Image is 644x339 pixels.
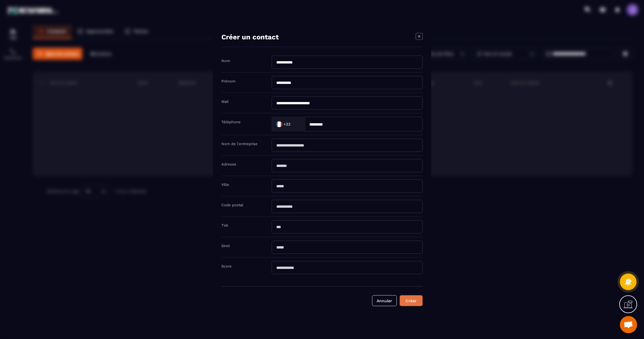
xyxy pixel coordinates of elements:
[221,120,241,124] label: Téléphone
[372,295,397,306] button: Annuler
[620,316,637,333] div: Ouvrir le chat
[221,99,229,104] label: Mail
[272,117,305,132] div: Search for option
[221,182,229,187] label: Ville
[400,295,423,306] button: Créer
[273,118,285,130] img: Country Flag
[221,162,236,166] label: Adresse
[292,120,299,128] input: Search for option
[221,79,235,83] label: Prénom
[221,244,230,248] label: Siret
[221,203,243,207] label: Code postal
[221,33,279,41] h4: Créer un contact
[221,59,230,63] label: Nom
[283,121,290,127] span: +33
[221,264,232,268] label: Score
[221,142,258,146] label: Nom de l'entreprise
[221,223,228,228] label: TVA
